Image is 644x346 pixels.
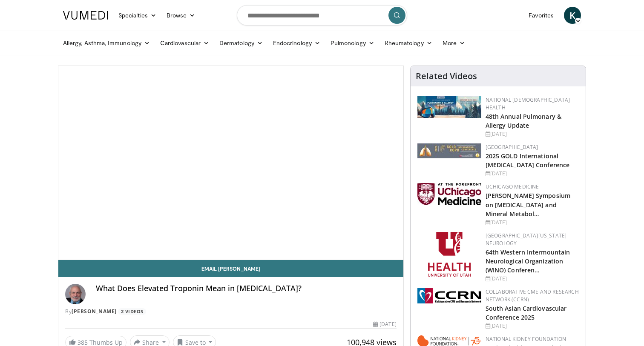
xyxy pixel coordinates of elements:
a: 48th Annual Pulmonary & Allergy Update [486,112,561,129]
div: [DATE] [486,170,579,177]
a: South Asian Cardiovascular Conference 2025 [486,304,567,321]
a: UChicago Medicine [486,183,539,190]
div: [DATE] [486,275,579,283]
h4: Related Videos [416,71,477,81]
a: [GEOGRAPHIC_DATA] [486,143,538,151]
a: 64th Western Intermountain Neurological Organization (WINO) Conferen… [486,248,570,274]
img: 5f87bdfb-7fdf-48f0-85f3-b6bcda6427bf.jpg.150x105_q85_autocrop_double_scale_upscale_version-0.2.jpg [417,183,481,205]
a: Pulmonology [325,34,379,51]
a: Specialties [113,7,161,24]
img: b90f5d12-84c1-472e-b843-5cad6c7ef911.jpg.150x105_q85_autocrop_double_scale_upscale_version-0.2.jpg [417,96,481,118]
img: VuMedi Logo [63,11,108,20]
img: 29f03053-4637-48fc-b8d3-cde88653f0ec.jpeg.150x105_q85_autocrop_double_scale_upscale_version-0.2.jpg [417,143,481,158]
video-js: Video Player [58,66,403,260]
div: By [65,308,397,315]
a: Rheumatology [379,34,437,51]
a: 2025 GOLD International [MEDICAL_DATA] Conference [486,152,570,169]
a: [PERSON_NAME] [72,308,117,315]
a: Favorites [523,7,559,24]
input: Search topics, interventions [237,5,407,26]
a: Cardiovascular [155,34,214,51]
a: Collaborative CME and Research Network (CCRN) [486,288,579,303]
a: Dermatology [214,34,268,51]
div: [DATE] [486,130,579,138]
a: Browse [161,7,201,24]
a: [PERSON_NAME] Symposium on [MEDICAL_DATA] and Mineral Metabol… [486,192,570,217]
a: 2 Videos [118,308,146,315]
h4: What Does Elevated Troponin Mean in [MEDICAL_DATA]? [96,284,397,293]
div: [DATE] [486,322,579,330]
a: National Kidney Foundation [486,335,566,343]
img: a04ee3ba-8487-4636-b0fb-5e8d268f3737.png.150x105_q85_autocrop_double_scale_upscale_version-0.2.png [417,288,481,303]
a: Allergy, Asthma, Immunology [58,34,155,51]
div: [DATE] [373,320,396,328]
a: Email [PERSON_NAME] [58,260,403,277]
div: [DATE] [486,219,579,226]
img: f6362829-b0a3-407d-a044-59546adfd345.png.150x105_q85_autocrop_double_scale_upscale_version-0.2.png [428,232,471,277]
a: More [437,34,470,51]
img: Avatar [65,284,86,304]
a: National [DEMOGRAPHIC_DATA] Health [486,96,570,111]
a: K [564,7,581,24]
a: Endocrinology [268,34,325,51]
a: [GEOGRAPHIC_DATA][US_STATE] Neurology [486,232,567,247]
